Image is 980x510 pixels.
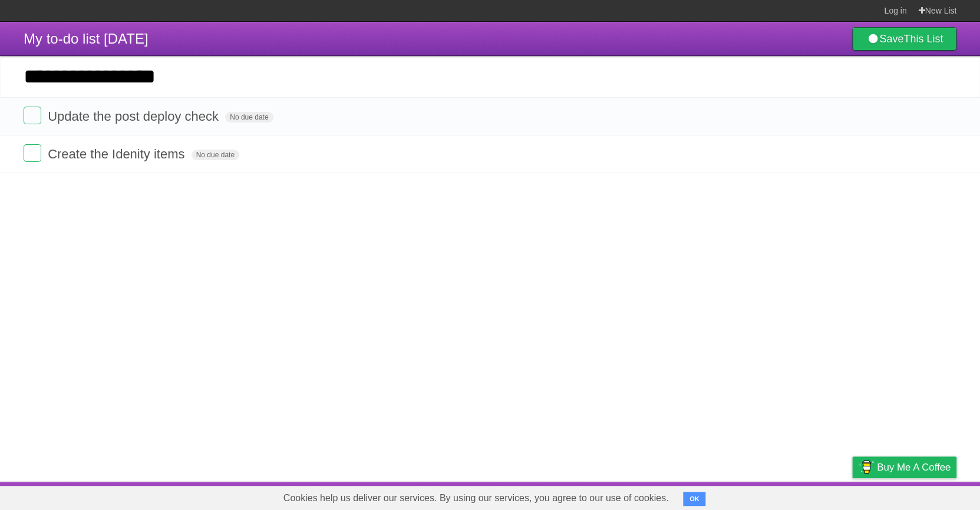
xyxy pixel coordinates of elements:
[272,486,681,510] span: Cookies help us deliver our services. By using our services, you agree to our use of cookies.
[837,485,867,507] a: Privacy
[903,33,943,45] b: This List
[225,112,273,122] span: No due date
[24,107,41,124] label: Done
[48,147,187,161] span: Create the Idenity items
[24,144,41,162] label: Done
[48,109,222,124] span: Update the post deploy check
[797,485,823,507] a: Terms
[695,485,720,507] a: About
[734,485,782,507] a: Developers
[683,492,706,506] button: OK
[877,457,951,478] span: Buy me a coffee
[858,457,874,477] img: Buy me a coffee
[852,456,956,478] a: Buy me a coffee
[24,31,149,47] span: My to-do list [DATE]
[852,27,956,51] a: SaveThis List
[192,150,239,160] span: No due date
[882,485,956,507] a: Suggest a feature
